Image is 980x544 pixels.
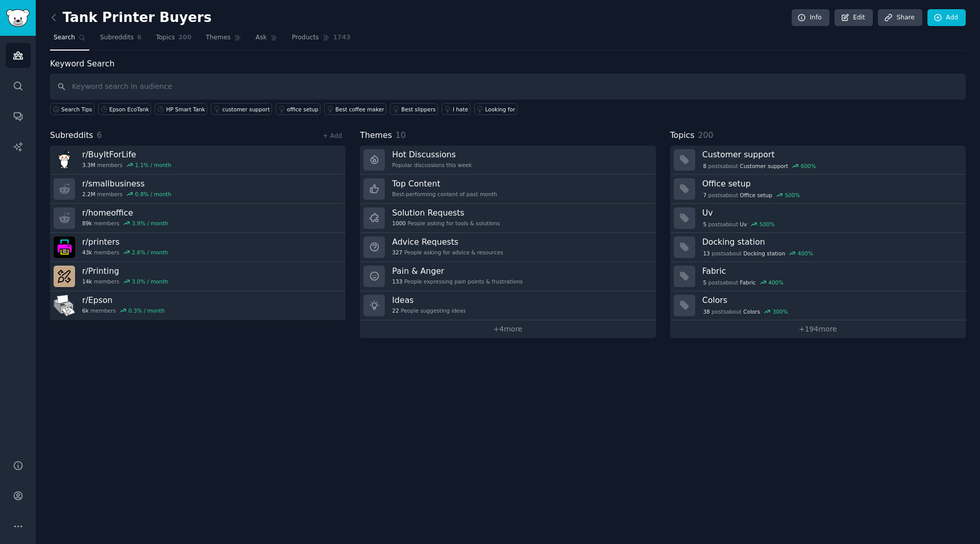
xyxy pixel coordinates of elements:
[392,220,500,227] div: People asking for tools & solutions
[82,295,165,305] h3: r/ Epson
[670,146,966,175] a: Customer support8postsaboutCustomer support600%
[82,278,168,285] div: members
[670,320,966,338] a: +194more
[82,249,92,256] span: 43k
[323,132,342,139] a: + Add
[50,59,114,68] label: Keyword Search
[401,106,435,113] div: Best slippers
[743,250,785,257] span: Docking station
[333,33,351,42] span: 1743
[360,291,655,320] a: Ideas22People suggesting ideas
[82,266,168,276] h3: r/ Printing
[211,103,272,115] a: customer support
[82,249,168,256] div: members
[179,33,192,42] span: 200
[878,9,922,27] a: Share
[390,103,438,115] a: Best slippers
[702,161,817,171] div: post s about
[50,233,346,262] a: r/printers43kmembers2.6% / month
[670,129,695,142] span: Topics
[740,192,772,199] span: Office setup
[82,220,92,227] span: 89k
[54,236,75,258] img: printers
[670,233,966,262] a: Docking station13postsaboutDocking station400%
[54,295,75,316] img: Epson
[759,221,775,228] div: 500 %
[54,149,75,171] img: BuyItForLife
[392,178,497,189] h3: Top Content
[703,162,706,170] span: 8
[50,10,212,26] h2: Tank Printer Buyers
[485,106,516,113] div: Looking for
[392,161,472,169] div: Popular discussions this week
[702,236,959,247] h3: Docking station
[132,220,168,227] div: 3.9 % / month
[335,106,384,113] div: Best coffee maker
[292,33,319,42] span: Products
[703,192,706,199] span: 7
[155,103,207,115] a: HP Smart Tank
[392,249,402,256] span: 327
[835,9,873,27] a: Edit
[442,103,471,115] a: I hate
[360,129,392,142] span: Themes
[360,175,655,204] a: Top ContentBest-performing content of past month
[360,262,655,291] a: Pain & Anger133People expressing pain points & frustrations
[927,9,966,27] a: Add
[798,250,813,257] div: 400 %
[392,236,503,247] h3: Advice Requests
[100,33,134,42] span: Subreddits
[324,103,386,115] a: Best coffee maker
[135,161,171,169] div: 1.1 % / month
[50,146,346,175] a: r/BuyItForLife3.3Mmembers1.1% / month
[360,233,655,262] a: Advice Requests327People asking for advice & resources
[785,192,800,199] div: 500 %
[670,204,966,233] a: Uv5postsaboutUv500%
[392,220,406,227] span: 1000
[129,307,165,314] div: 0.3 % / month
[6,9,30,27] img: GummySearch logo
[801,162,816,170] div: 600 %
[222,106,269,113] div: customer support
[82,236,168,247] h3: r/ printers
[670,291,966,320] a: Colors38postsaboutColors300%
[792,9,829,27] a: Info
[703,279,706,286] span: 5
[768,279,783,286] div: 400 %
[54,33,75,42] span: Search
[50,204,346,233] a: r/homeoffice89kmembers3.9% / month
[166,106,205,113] div: HP Smart Tank
[82,220,168,227] div: members
[670,175,966,204] a: Office setup7postsaboutOffice setup500%
[287,106,318,113] div: office setup
[698,130,713,140] span: 200
[474,103,518,115] a: Looking for
[54,266,75,287] img: Printing
[392,249,503,256] div: People asking for advice & resources
[392,307,399,314] span: 22
[670,262,966,291] a: Fabric5postsaboutFabric400%
[702,207,959,218] h3: Uv
[206,33,231,42] span: Themes
[276,103,321,115] a: office setup
[453,106,468,113] div: I hate
[96,30,145,51] a: Subreddits6
[156,33,175,42] span: Topics
[392,278,402,285] span: 133
[50,103,94,115] button: Search Tips
[702,149,959,160] h3: Customer support
[137,33,142,42] span: 6
[132,249,168,256] div: 2.6 % / month
[773,308,788,315] div: 300 %
[360,320,655,338] a: +4more
[109,106,149,113] div: Epson EcoTank
[256,33,267,42] span: Ask
[703,250,709,257] span: 13
[392,207,500,218] h3: Solution Requests
[703,308,709,315] span: 38
[152,30,195,51] a: Topics200
[82,307,165,314] div: members
[702,278,785,287] div: post s about
[392,266,523,276] h3: Pain & Anger
[360,204,655,233] a: Solution Requests1000People asking for tools & solutions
